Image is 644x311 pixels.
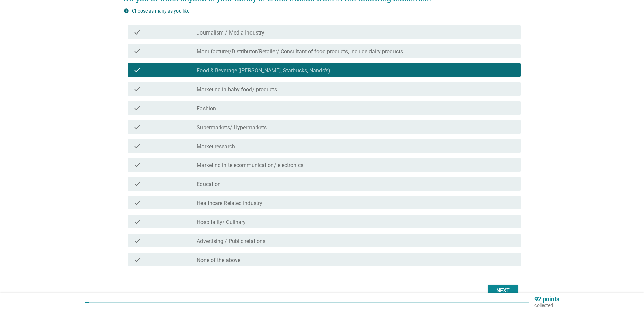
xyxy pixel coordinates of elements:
i: check [133,66,141,74]
label: Choose as many as you like [132,8,189,14]
i: check [133,142,141,150]
i: check [133,28,141,36]
label: Healthcare Related Industry [197,200,262,207]
i: check [133,123,141,131]
i: info [124,8,129,14]
label: Advertising / Public relations [197,238,265,245]
label: Journalism / Media Industry [197,29,264,36]
label: Manufacturer/Distributor/Retailer/ Consultant of food products, include dairy products [197,48,403,55]
label: Marketing in baby food/ products [197,86,277,93]
i: check [133,237,141,245]
button: Next [488,285,518,297]
label: Fashion [197,105,216,112]
i: check [133,199,141,207]
i: check [133,180,141,188]
label: None of the above [197,257,240,264]
label: Supermarkets/ Hypermarkets [197,124,267,131]
p: collected [534,302,559,308]
i: check [133,218,141,226]
label: Food & Beverage ([PERSON_NAME], Starbucks, Nando’s) [197,67,330,74]
i: check [133,161,141,169]
i: check [133,104,141,112]
label: Education [197,181,221,188]
i: check [133,85,141,93]
label: Marketing in telecommunication/ electronics [197,162,303,169]
i: check [133,47,141,55]
div: Next [494,287,512,295]
p: 92 points [534,296,559,302]
i: check [133,256,141,264]
label: Hospitality/ Culinary [197,219,246,226]
label: Market research [197,143,235,150]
